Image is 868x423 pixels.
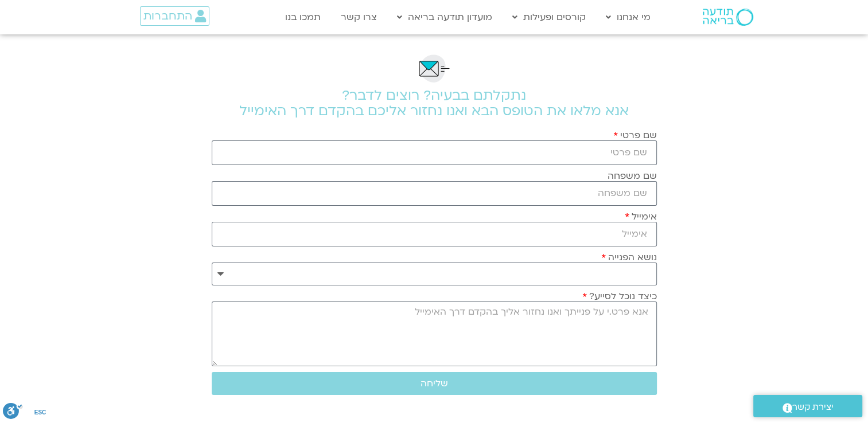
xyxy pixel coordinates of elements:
a: צרו קשר [335,6,383,28]
a: יצירת קשר [753,395,862,417]
span: שליחה [421,378,448,389]
img: תודעה בריאה [703,9,753,26]
form: טופס חדש [212,130,657,401]
label: שם פרטי [613,130,657,140]
label: נושא הפנייה [601,252,657,263]
input: שם משפחה [212,181,657,206]
h2: נתקלתם בבעיה? רוצים לדבר? אנא מלאו את הטופס הבא ואנו נחזור אליכם בהקדם דרך האימייל [212,88,657,119]
span: יצירת קשר [792,399,834,415]
a: תמכו בנו [279,6,326,28]
label: אימייל [625,211,657,222]
a: התחברות [140,6,209,26]
button: שליחה [212,372,657,395]
input: שם פרטי [212,140,657,165]
a: מי אנחנו [600,6,656,28]
a: קורסים ופעילות [507,6,591,28]
a: מועדון תודעה בריאה [391,6,498,28]
input: אימייל [212,222,657,246]
label: שם משפחה [608,171,657,181]
label: כיצד נוכל לסייע? [582,291,657,301]
span: התחברות [143,10,192,22]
